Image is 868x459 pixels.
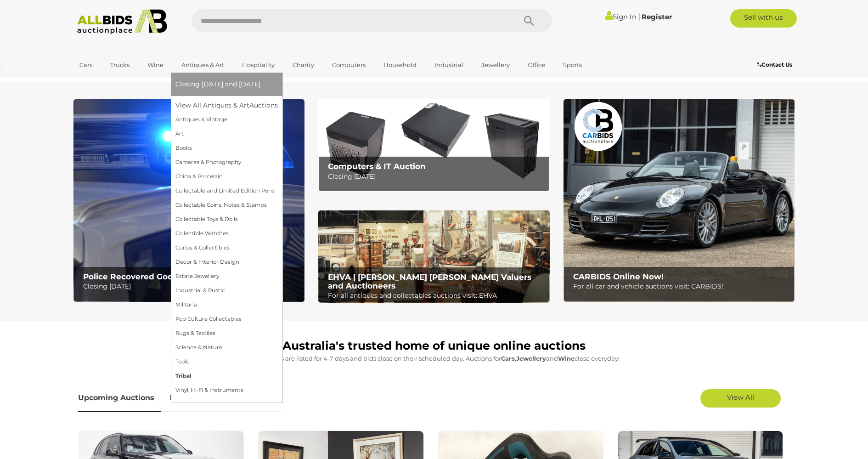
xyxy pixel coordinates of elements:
[501,355,515,362] strong: Cars
[700,389,781,408] a: View All
[72,9,172,34] img: Allbids.com.au
[73,99,304,302] a: Police Recovered Goods Police Recovered Goods Closing [DATE]
[78,340,790,352] h1: Australia's trusted home of unique online auctions
[638,11,640,22] span: |
[573,281,789,292] p: For all car and vehicle auctions visit: CARBIDS!
[328,290,544,301] p: For all antiques and collectables auctions visit: EHVA
[564,99,795,302] a: CARBIDS Online Now! CARBIDS Online Now! For all car and vehicle auctions visit: CARBIDS!
[83,281,299,292] p: Closing [DATE]
[516,355,546,362] strong: Jewellery
[642,12,672,21] a: Register
[318,99,549,192] img: Computers & IT Auction
[287,57,320,73] a: Charity
[730,9,797,28] a: Sell with us
[318,210,549,303] a: EHVA | Evans Hastings Valuers and Auctioneers EHVA | [PERSON_NAME] [PERSON_NAME] Valuers and Auct...
[141,57,169,73] a: Wine
[104,57,135,73] a: Trucks
[73,73,151,88] a: [GEOGRAPHIC_DATA]
[236,57,281,73] a: Hospitality
[318,210,549,303] img: EHVA | Evans Hastings Valuers and Auctioneers
[564,99,795,302] img: CARBIDS Online Now!
[78,385,161,412] a: Upcoming Auctions
[378,57,423,73] a: Household
[78,353,790,364] p: All Auctions are listed for 4-7 days and bids close on their scheduled day. Auctions for , and cl...
[605,12,637,21] a: Sign In
[727,393,754,402] span: View All
[83,272,182,281] b: Police Recovered Goods
[328,272,531,290] b: EHVA | [PERSON_NAME] [PERSON_NAME] Valuers and Auctioneers
[175,57,230,73] a: Antiques & Art
[506,9,552,32] button: Search
[757,60,795,70] a: Contact Us
[428,57,469,73] a: Industrial
[475,57,516,73] a: Jewellery
[328,171,544,182] p: Closing [DATE]
[558,355,575,362] strong: Wine
[328,162,426,171] b: Computers & IT Auction
[73,99,304,302] img: Police Recovered Goods
[326,57,372,73] a: Computers
[557,57,588,73] a: Sports
[163,385,227,412] a: Past Auctions
[318,99,549,192] a: Computers & IT Auction Computers & IT Auction Closing [DATE]
[522,57,551,73] a: Office
[73,57,98,73] a: Cars
[573,272,664,281] b: CARBIDS Online Now!
[757,61,792,68] b: Contact Us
